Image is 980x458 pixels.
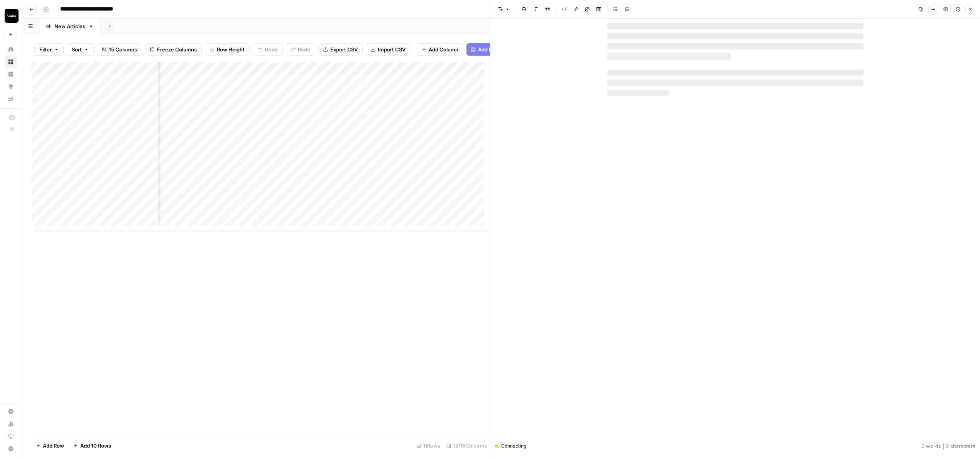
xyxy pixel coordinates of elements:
div: 11 Rows [413,439,443,452]
button: Sort [67,43,94,56]
button: Import CSV [366,43,411,56]
span: Import CSV [378,46,406,53]
span: Freeze Columns [157,46,197,53]
button: Freeze Columns [145,43,202,56]
a: Browse [5,56,17,68]
a: Opportunities [5,80,17,93]
a: Insights [5,68,17,80]
span: Undo [265,46,278,53]
button: Add Power Agent [466,43,525,56]
div: New Articles [54,22,85,30]
span: Add Power Agent [478,46,520,53]
button: Redo [286,43,315,56]
span: Filter [39,46,52,53]
a: Usage [5,418,17,430]
button: Undo [253,43,283,56]
a: Learning Hub [5,430,17,443]
button: Add Column [417,43,463,56]
button: Export CSV [318,43,363,56]
div: Connecting [495,443,526,449]
a: New Articles [39,19,100,34]
a: Your Data [5,93,17,105]
span: Redo [298,46,310,53]
span: Add Row [43,442,64,449]
button: Add 10 Rows [69,439,116,452]
div: 12/15 Columns [443,439,490,452]
button: Workspace: Vanta [5,6,17,26]
a: Settings [5,405,17,418]
div: 0 words | 0 characters [921,442,975,450]
button: 15 Columns [97,43,142,56]
span: Sort [72,46,82,53]
a: Home [5,43,17,56]
span: Add 10 Rows [80,442,111,449]
button: Row Height [205,43,250,56]
span: Export CSV [330,46,358,53]
button: Filter [34,43,64,56]
span: 15 Columns [109,46,137,53]
img: Vanta Logo [5,9,19,23]
span: Row Height [217,46,245,53]
span: Add Column [429,46,458,53]
button: Help + Support [5,443,17,455]
button: Add Row [31,439,69,452]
